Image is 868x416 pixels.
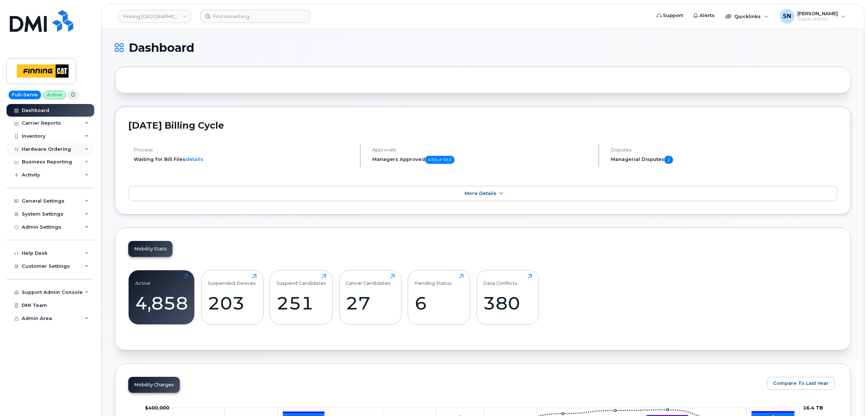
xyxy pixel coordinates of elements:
[346,274,395,320] a: Cancel Candidates27
[135,274,150,286] div: Active
[277,274,326,320] a: Suspend Candidates251
[611,147,838,153] h4: Disputes
[611,156,838,164] h5: Managerial Disputes
[134,156,354,163] li: Waiting for Bill Files
[483,274,517,286] div: Data Conflicts
[135,292,188,314] div: 4,858
[186,156,203,162] a: details
[134,147,354,153] h4: Process
[208,274,257,320] a: Suspended Devices203
[346,292,395,314] div: 27
[277,292,326,314] div: 251
[767,377,835,390] button: Compare To Last Year
[372,156,592,164] h5: Managers Approved
[145,405,169,411] tspan: $400,000
[803,405,823,411] tspan: 16.4 TB
[208,274,256,286] div: Suspended Devices
[483,274,532,320] a: Data Conflicts380
[483,292,532,314] div: 380
[372,147,592,153] h4: Approvals
[277,274,326,286] div: Suspend Candidates
[129,42,194,53] span: Dashboard
[208,292,257,314] div: 203
[425,156,454,164] span: 459 of 563
[415,274,452,286] div: Pending Status
[465,191,497,196] span: More Details
[128,120,838,131] h2: [DATE] Billing Cycle
[415,274,464,320] a: Pending Status6
[664,156,673,164] span: 2
[135,274,188,320] a: Active4,858
[415,292,464,314] div: 6
[346,274,391,286] div: Cancel Candidates
[773,380,828,387] span: Compare To Last Year
[145,405,169,411] g: $0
